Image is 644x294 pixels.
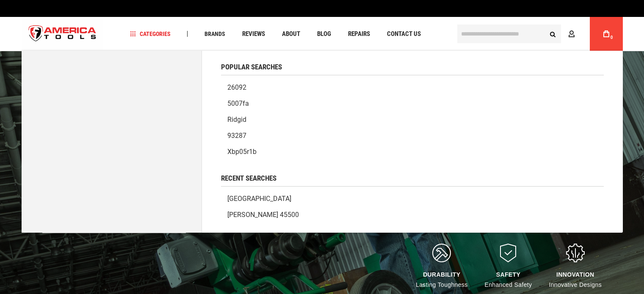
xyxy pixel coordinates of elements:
[205,31,225,37] span: Brands
[485,271,532,288] div: Enhanced Safety
[278,28,304,40] a: About
[598,17,614,51] a: 0
[242,31,265,37] span: Reviews
[221,175,276,182] span: Recent Searches
[221,144,604,160] a: Xbp05r1b
[416,271,467,288] div: Lasting Toughness
[313,28,335,40] a: Blog
[221,80,604,96] a: 26092
[221,112,604,128] a: Ridgid
[221,191,604,207] a: [GEOGRAPHIC_DATA]
[22,18,104,50] img: America Tools
[221,96,604,112] a: 5007fa
[201,28,229,40] a: Brands
[348,31,370,37] span: Repairs
[611,35,613,40] span: 0
[416,271,467,278] div: DURABILITY
[549,271,602,288] div: Innovative Designs
[282,31,300,37] span: About
[383,28,425,40] a: Contact Us
[221,207,604,223] a: [PERSON_NAME] 45500
[545,26,561,42] button: Search
[22,18,104,50] a: store logo
[221,63,282,71] span: Popular Searches
[485,271,532,278] div: Safety
[238,28,269,40] a: Reviews
[130,31,171,37] span: Categories
[221,128,604,144] a: 93287
[549,271,602,278] div: Innovation
[387,31,421,37] span: Contact Us
[317,31,331,37] span: Blog
[126,28,174,40] a: Categories
[344,28,374,40] a: Repairs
